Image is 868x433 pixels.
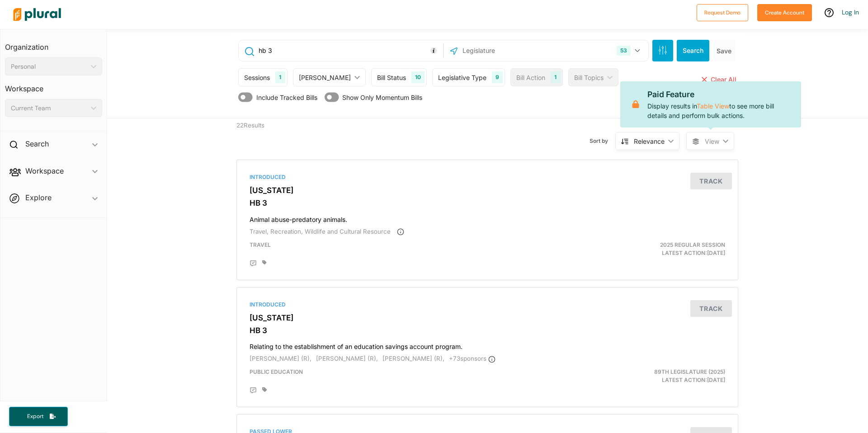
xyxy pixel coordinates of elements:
[382,355,444,362] span: [PERSON_NAME] (R),
[250,260,257,267] div: Add Position Statement
[429,47,438,55] div: Tooltip anchor
[250,301,725,309] div: Introduced
[697,7,748,17] a: Request Demo
[617,46,631,56] div: 53
[757,4,812,21] button: Create Account
[5,75,102,95] h3: Workspace
[299,73,351,82] div: [PERSON_NAME]
[250,241,271,248] span: Travel
[613,42,646,59] button: 53
[377,73,406,82] div: Bill Status
[660,241,725,248] span: 2025 Regular Session
[316,355,378,362] span: [PERSON_NAME] (R),
[250,198,725,207] h3: HB 3
[492,71,503,83] div: 9
[516,73,545,82] div: Bill Action
[250,313,725,322] h3: [US_STATE]
[250,387,257,394] div: Add Position Statement
[250,368,303,375] span: Public Education
[677,40,709,61] button: Search
[256,93,317,102] span: Include Tracked Bills
[258,42,441,59] input: Enter keywords, bill # or legislator name
[700,68,738,91] button: Clear All
[634,136,665,146] div: Relevance
[250,173,725,181] div: Introduced
[11,104,87,113] div: Current Team
[262,260,267,265] div: Add tags
[250,326,725,335] h3: HB 3
[462,42,558,59] input: Legislature
[647,89,793,100] p: Paid Feature
[590,137,615,145] span: Sort by
[9,407,68,426] button: Export
[690,300,732,317] button: Track
[342,93,422,102] span: Show Only Momentum Bills
[551,71,560,83] div: 1
[250,355,311,362] span: [PERSON_NAME] (R),
[757,7,812,17] a: Create Account
[230,118,359,153] div: 22 Results
[842,8,859,16] a: Log In
[250,212,725,224] h4: Animal abuse-predatory animals.
[569,368,732,384] div: Latest Action: [DATE]
[5,34,102,54] h3: Organization
[250,228,391,235] span: Travel, Recreation, Wildlife and Cultural Resource
[244,73,270,82] div: Sessions
[697,4,748,21] button: Request Demo
[449,355,495,362] span: + 73 sponsor s
[262,387,267,392] div: Add tags
[647,89,793,120] p: Display results in to see more bill details and perform bulk actions.
[438,73,486,82] div: Legislative Type
[21,413,50,420] span: Export
[275,71,285,83] div: 1
[690,173,732,189] button: Track
[25,139,49,149] h2: Search
[697,102,729,110] a: Table View
[411,71,425,83] div: 10
[705,136,719,146] span: View
[250,339,725,351] h4: Relating to the establishment of an education savings account program.
[711,75,736,83] span: Clear All
[658,46,667,53] span: Search Filters
[654,368,725,375] span: 89th Legislature (2025)
[574,73,604,82] div: Bill Topics
[713,40,735,61] button: Save
[569,241,732,257] div: Latest Action: [DATE]
[11,62,87,71] div: Personal
[250,186,725,195] h3: [US_STATE]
